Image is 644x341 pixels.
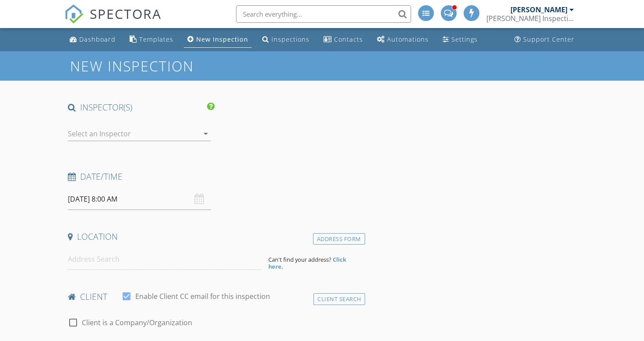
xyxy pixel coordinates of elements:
[90,4,162,23] span: SPECTORA
[139,35,173,43] div: Templates
[313,293,365,305] div: Client Search
[510,5,567,14] div: [PERSON_NAME]
[511,32,578,48] a: Support Center
[82,318,192,327] label: Client is a Company/Organization
[135,292,270,301] label: Enable Client CC email for this inspection
[313,233,365,245] div: Address Form
[196,35,248,43] div: New Inspection
[68,291,361,302] h4: client
[79,35,116,43] div: Dashboard
[68,102,215,113] h4: INSPECTOR(S)
[486,14,574,23] div: Christman Inspections, LLC
[68,188,211,210] input: Select date
[236,5,411,23] input: Search everything...
[320,32,366,48] a: Contacts
[68,249,261,270] input: Address Search
[68,231,361,242] h4: Location
[64,12,162,30] a: SPECTORA
[334,35,363,43] div: Contacts
[439,32,481,48] a: Settings
[201,128,211,139] i: arrow_drop_down
[64,4,84,24] img: The Best Home Inspection Software - Spectora
[451,35,478,43] div: Settings
[66,32,119,48] a: Dashboard
[126,32,177,48] a: Templates
[259,32,313,48] a: Inspections
[271,35,310,43] div: Inspections
[268,256,346,270] strong: Click here.
[184,32,252,48] a: New Inspection
[523,35,574,43] div: Support Center
[70,58,264,74] h1: New Inspection
[373,32,432,48] a: Automations (Advanced)
[387,35,429,43] div: Automations
[68,171,361,182] h4: Date/Time
[268,256,331,263] span: Can't find your address?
